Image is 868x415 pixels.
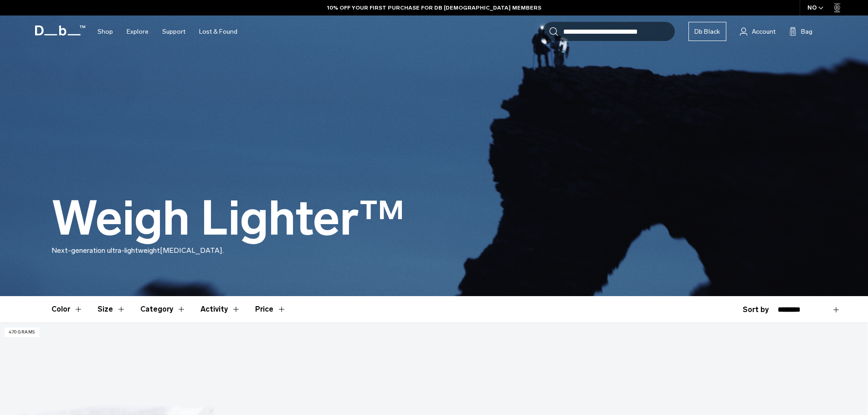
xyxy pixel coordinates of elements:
a: Shop [98,15,113,48]
button: Toggle Filter [200,296,241,323]
a: Explore [127,15,149,48]
a: Account [740,26,776,37]
button: Toggle Price [255,296,286,323]
p: 470 grams [5,328,39,337]
nav: Main Navigation [91,15,244,48]
span: Next-generation ultra-lightweight [51,246,160,255]
a: Lost & Found [199,15,237,48]
button: Toggle Filter [51,296,83,323]
a: Support [162,15,185,48]
span: Bag [801,27,812,36]
a: 10% OFF YOUR FIRST PURCHASE FOR DB [DEMOGRAPHIC_DATA] MEMBERS [327,4,541,12]
button: Bag [789,26,812,37]
button: Toggle Filter [140,296,186,323]
span: [MEDICAL_DATA]. [160,246,224,255]
button: Toggle Filter [98,296,126,323]
h1: Weigh Lighter™ [51,192,405,245]
a: Db Black [688,22,726,41]
span: Account [752,27,776,36]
